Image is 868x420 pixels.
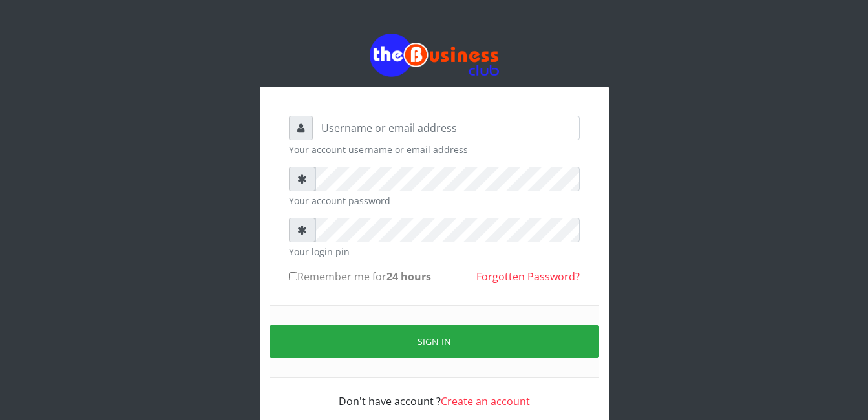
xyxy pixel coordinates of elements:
[289,143,580,156] small: Your account username or email address
[289,194,580,207] small: Your account password
[476,269,580,284] a: Forgotten Password?
[441,394,530,408] a: Create an account
[289,378,580,409] div: Don't have account ?
[289,245,580,258] small: Your login pin
[289,269,431,284] label: Remember me for
[313,116,580,140] input: Username or email address
[270,325,599,358] button: Sign in
[289,272,297,280] input: Remember me for24 hours
[386,269,431,284] b: 24 hours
